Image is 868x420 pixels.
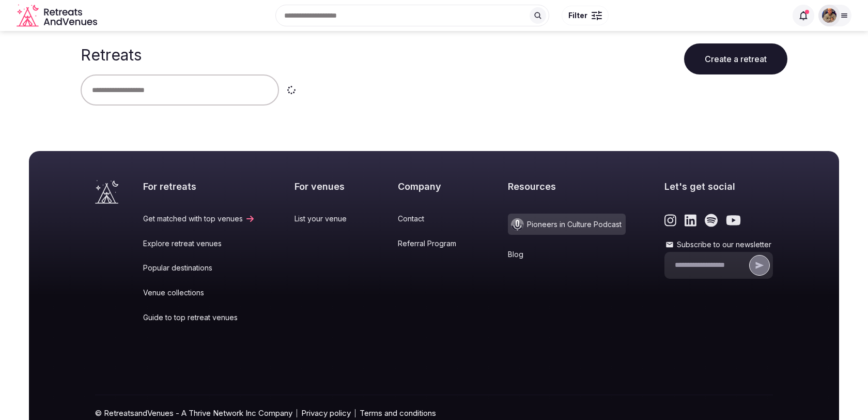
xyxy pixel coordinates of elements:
[17,4,99,27] a: Visit the homepage
[508,180,626,193] h2: Resources
[398,214,469,224] a: Contact
[685,214,696,227] a: Link to the retreats and venues LinkedIn page
[508,214,626,235] a: Pioneers in Culture Podcast
[664,180,773,193] h2: Let's get social
[81,46,142,64] h1: Retreats
[301,408,351,418] a: Privacy policy
[705,214,718,227] a: Link to the retreats and venues Spotify page
[664,239,773,250] label: Subscribe to our newsletter
[562,6,609,25] button: Filter
[295,180,359,193] h2: For venues
[568,10,587,21] span: Filter
[143,263,255,273] a: Popular destinations
[143,214,255,224] a: Get matched with top venues
[17,4,99,27] svg: Retreats and Venues company logo
[143,288,255,298] a: Venue collections
[95,180,118,204] a: Visit the homepage
[398,180,469,193] h2: Company
[508,249,626,260] a: Blog
[822,8,836,23] img: julen
[684,43,787,74] button: Create a retreat
[726,214,741,227] a: Link to the retreats and venues Youtube page
[143,238,255,249] a: Explore retreat venues
[143,180,255,193] h2: For retreats
[295,214,359,224] a: List your venue
[143,312,255,323] a: Guide to top retreat venues
[664,214,676,227] a: Link to the retreats and venues Instagram page
[398,238,469,249] a: Referral Program
[360,408,436,418] a: Terms and conditions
